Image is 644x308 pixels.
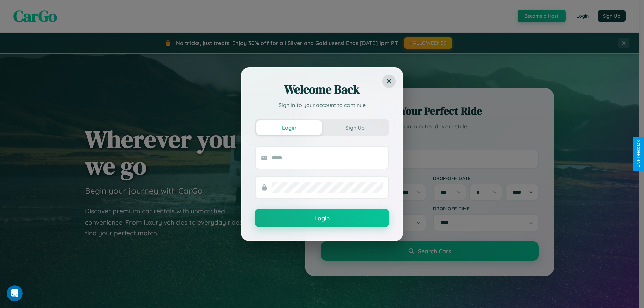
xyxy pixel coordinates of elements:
[255,81,389,98] h2: Welcome Back
[255,209,389,227] button: Login
[7,285,23,301] iframe: Intercom live chat
[255,101,389,109] p: Sign in to your account to continue
[636,140,641,168] div: Give Feedback
[322,120,388,135] button: Sign Up
[256,120,322,135] button: Login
